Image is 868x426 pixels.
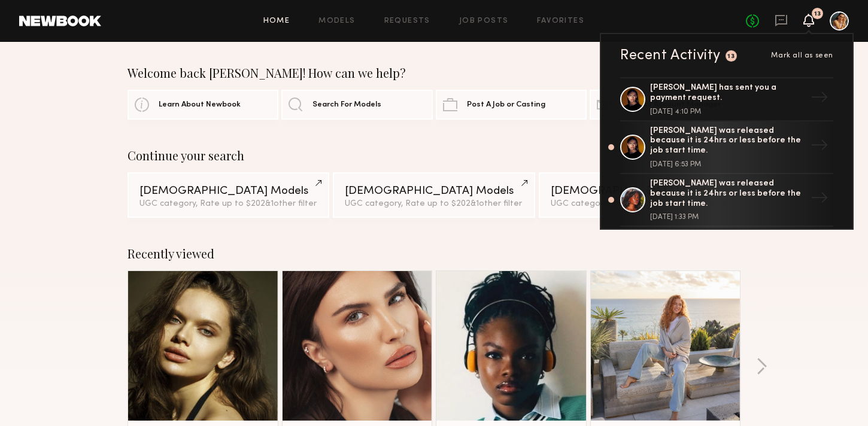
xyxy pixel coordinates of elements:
[539,172,740,218] a: [DEMOGRAPHIC_DATA] ModelsUGC category, Rate up to $202&1other filter
[312,101,381,109] span: Search For Models
[590,90,740,120] a: Contact Account Manager
[806,84,833,115] div: →
[128,148,740,163] div: Continue your search
[128,66,740,80] div: Welcome back [PERSON_NAME]! How can we help?
[650,161,806,168] div: [DATE] 6:53 PM
[281,90,432,120] a: Search For Models
[128,172,329,218] a: [DEMOGRAPHIC_DATA] ModelsUGC category, Rate up to $202&1other filter
[139,200,317,208] div: UGC category, Rate up to $202
[620,121,833,174] a: [PERSON_NAME] was released because it is 24hrs or less before the job start time.[DATE] 6:53 PM→
[551,200,729,208] div: UGC category, Rate up to $202
[139,185,317,197] div: [DEMOGRAPHIC_DATA] Models
[345,185,523,197] div: [DEMOGRAPHIC_DATA] Models
[650,108,806,115] div: [DATE] 4:10 PM
[318,17,355,25] a: Models
[471,200,522,208] span: & 1 other filter
[467,101,545,109] span: Post A Job or Casting
[650,126,806,156] div: [PERSON_NAME] was released because it is 24hrs or less before the job start time.
[159,101,241,109] span: Learn About Newbook
[620,77,833,121] a: [PERSON_NAME] has sent you a payment request.[DATE] 4:10 PM→
[265,200,317,208] span: & 1 other filter
[345,200,523,208] div: UGC category, Rate up to $202
[263,17,290,25] a: Home
[459,17,509,25] a: Job Posts
[806,184,833,215] div: →
[551,185,729,197] div: [DEMOGRAPHIC_DATA] Models
[384,17,430,25] a: Requests
[727,53,735,60] div: 13
[650,214,806,221] div: [DATE] 1:33 PM
[128,90,278,120] a: Learn About Newbook
[128,247,740,261] div: Recently viewed
[436,90,587,120] a: Post A Job or Casting
[814,11,821,17] div: 13
[333,172,535,218] a: [DEMOGRAPHIC_DATA] ModelsUGC category, Rate up to $202&1other filter
[771,52,833,59] span: Mark all as seen
[650,179,806,209] div: [PERSON_NAME] was released because it is 24hrs or less before the job start time.
[620,48,721,63] div: Recent Activity
[650,83,806,104] div: [PERSON_NAME] has sent you a payment request.
[537,17,584,25] a: Favorites
[806,132,833,163] div: →
[620,174,833,227] a: [PERSON_NAME] was released because it is 24hrs or less before the job start time.[DATE] 1:33 PM→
